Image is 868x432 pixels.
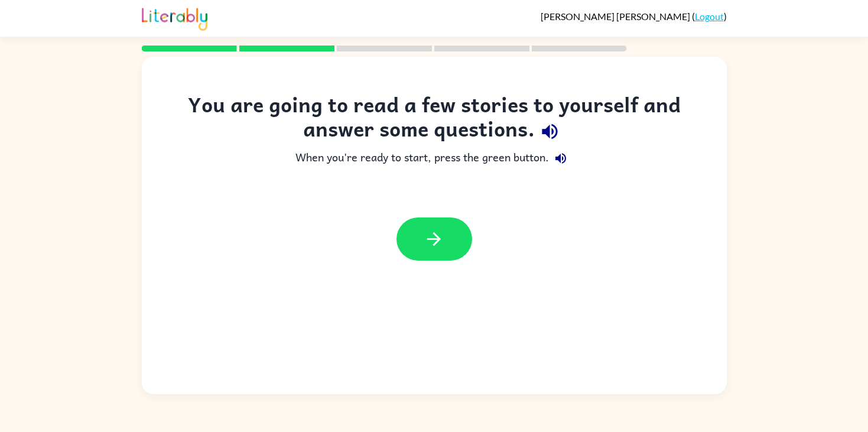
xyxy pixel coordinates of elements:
[541,11,727,22] div: ( )
[165,92,703,147] div: You are going to read a few stories to yourself and answer some questions.
[165,147,703,170] div: When you're ready to start, press the green button.
[142,5,207,31] img: Literably
[541,11,692,22] span: [PERSON_NAME] [PERSON_NAME]
[695,11,724,22] a: Logout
